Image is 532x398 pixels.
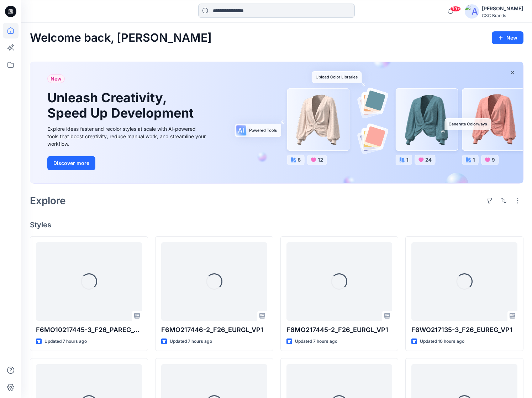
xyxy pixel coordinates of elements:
[47,90,197,121] h1: Unleash Creativity, Speed Up Development
[295,338,337,345] p: Updated 7 hours ago
[170,338,212,345] p: Updated 7 hours ago
[420,338,464,345] p: Updated 10 hours ago
[482,13,523,18] div: CSC Brands
[30,31,212,45] h2: Welcome back, [PERSON_NAME]
[47,156,207,170] a: Discover more
[44,338,87,345] p: Updated 7 hours ago
[411,325,517,335] p: F6WO217135-3_F26_EUREG_VP1
[161,325,267,335] p: F6MO217446-2_F26_EURGL_VP1
[36,325,142,335] p: F6MO10217445-3_F26_PAREG_VP1
[47,156,95,170] button: Discover more
[30,221,523,229] h4: Styles
[30,195,66,206] h2: Explore
[47,125,207,148] div: Explore ideas faster and recolor styles at scale with AI-powered tools that boost creativity, red...
[450,6,461,12] span: 99+
[51,74,62,83] span: New
[492,31,523,44] button: New
[482,4,523,13] div: [PERSON_NAME]
[465,4,479,19] img: avatar
[286,325,393,335] p: F6MO217445-2_F26_EURGL_VP1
